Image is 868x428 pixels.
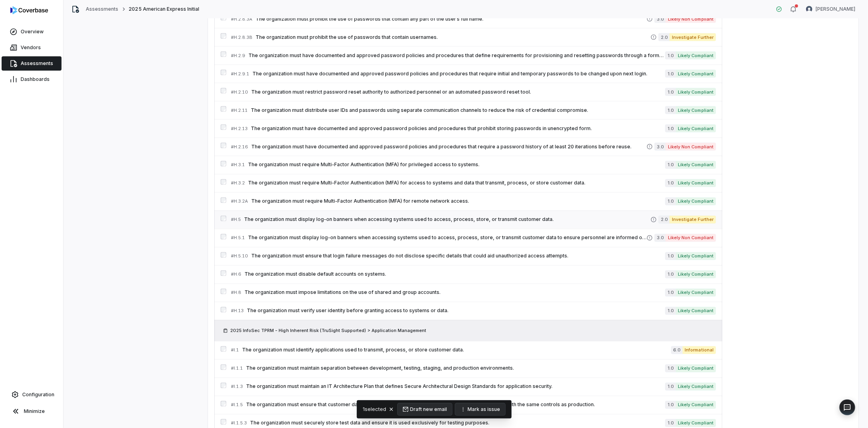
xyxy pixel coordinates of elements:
[665,198,676,205] span: 1.0
[251,107,665,113] span: The organization must distribute user IDs and passwords using separate communication channels to ...
[231,102,716,119] a: #H.2.11The organization must distribute user IDs and passwords using separate communication chann...
[231,378,716,396] a: #I.1.3The organization must maintain an IT Architecture Plan that defines Secure Architectural De...
[231,384,243,390] span: # I.1.3
[2,72,62,86] a: Dashboards
[256,16,647,22] span: The organization must prohibit the use of passwords that contain any part of the user’s full name.
[231,16,252,22] span: # H.2.8.3A
[231,10,716,28] a: #H.2.8.3AThe organization must prohibit the use of passwords that contain any part of the user’s ...
[665,289,676,297] span: 1.0
[676,161,716,169] span: Likely Compliant
[231,396,716,414] a: #I.1.5The organization must ensure that customer data used in test, development, or QA environmen...
[670,33,716,41] span: Investigate Further
[251,125,665,132] span: The organization must have documented and approved password policies and procedures that prohibit...
[231,402,243,408] span: # I.1.5
[231,71,249,77] span: # H.2.9.1
[21,76,50,83] span: Dashboards
[256,34,651,40] span: The organization must prohibit the use of passwords that contain usernames.
[2,25,62,39] a: Overview
[665,52,676,59] span: 1.0
[244,290,665,296] span: The organization must impose limitations on the use of shared and group accounts.
[231,175,716,192] a: #H.3.2The organization must require Multi-Factor Authentication (MFA) for access to systems and d...
[676,365,716,372] span: Likely Compliant
[252,71,665,77] span: The organization must have documented and approved password policies and procedures that require ...
[21,60,53,67] span: Assessments
[665,307,676,315] span: 1.0
[676,307,716,315] span: Likely Compliant
[86,6,118,12] a: Assessments
[231,235,245,241] span: # H.5.1
[816,6,855,12] span: [PERSON_NAME]
[665,179,676,187] span: 1.0
[665,125,676,132] span: 1.0
[231,366,243,372] span: # I.1.1
[231,144,248,150] span: # H.2.16
[363,405,387,413] span: 1 selected
[665,70,676,78] span: 1.0
[654,143,666,151] span: 3.0
[24,408,45,415] span: Minimize
[246,365,665,372] span: The organization must maintain separation between development, testing, staging, and production e...
[676,289,716,297] span: Likely Compliant
[248,180,665,186] span: The organization must require Multi-Factor Authentication (MFA) for access to systems and data th...
[231,302,716,320] a: #H.13The organization must verify user identity before granting access to systems or data.1.0Like...
[251,253,665,259] span: The organization must ensure that login failure messages do not disclose specific details that co...
[676,271,716,278] span: Likely Compliant
[676,383,716,391] span: Likely Compliant
[676,419,716,427] span: Likely Compliant
[231,138,716,156] a: #H.2.16The organization must have documented and approved password policies and procedures that r...
[676,88,716,96] span: Likely Compliant
[231,35,252,40] span: # H.2.8.3B
[248,235,647,241] span: The organization must display log-on banners when accessing systems used to access, process, stor...
[665,161,676,169] span: 1.0
[683,346,716,354] span: Informational
[231,253,248,259] span: # H.5.10
[231,126,248,132] span: # H.2.13
[231,89,248,95] span: # H.2.10
[231,347,239,353] span: # I.1
[665,252,676,260] span: 1.0
[801,3,860,15] button: Bridget Seagraves avatar[PERSON_NAME]
[670,216,716,224] span: Investigate Further
[676,125,716,132] span: Likely Compliant
[231,248,716,265] a: #H.5.10The organization must ensure that login failure messages do not disclose specific details ...
[251,89,665,95] span: The organization must restrict password reset authority to authorized personnel or an automated p...
[455,403,505,415] button: Mark as issue
[3,403,60,419] button: Minimize
[231,107,248,113] span: # H.2.11
[654,234,666,242] span: 3.0
[251,198,665,205] span: The organization must require Multi-Factor Authentication (MFA) for remote network access.
[248,162,665,168] span: The organization must require Multi-Factor Authentication (MFA) for privileged access to systems.
[665,88,676,96] span: 1.0
[666,234,716,242] span: Likely Non Compliant
[671,346,683,354] span: 6.0
[248,52,665,59] span: The organization must have documented and approved password policies and procedures that define r...
[231,162,245,168] span: # H.3.1
[231,83,716,101] a: #H.2.10The organization must restrict password reset authority to authorized personnel or an auto...
[676,106,716,114] span: Likely Compliant
[231,360,716,378] a: #I.1.1The organization must maintain separation between development, testing, staging, and produc...
[806,6,812,12] img: Bridget Seagraves avatar
[231,217,241,223] span: # H.5
[246,384,665,390] span: The organization must maintain an IT Architecture Plan that defines Secure Architectural Design S...
[231,284,716,302] a: #H.8The organization must impose limitations on the use of shared and group accounts.1.0Likely Co...
[231,193,716,211] a: #H.3.2AThe organization must require Multi-Factor Authentication (MFA) for remote network access....
[676,198,716,205] span: Likely Compliant
[244,271,665,278] span: The organization must disable default accounts on systems.
[2,40,62,55] a: Vendors
[244,217,651,223] span: The organization must display log-on banners when accessing systems used to access, process, stor...
[251,144,647,150] span: The organization must have documented and approved password policies and procedures that require ...
[658,216,670,224] span: 2.0
[676,401,716,409] span: Likely Compliant
[230,328,426,334] span: 2025 InfoSec TPRM - High Inherent Risk (TruSight Supported) > Application Management
[246,402,665,408] span: The organization must ensure that customer data used in test, development, or QA environments is ...
[231,308,244,314] span: # H.13
[231,53,245,59] span: # H.2.9
[665,419,676,427] span: 1.0
[3,388,60,402] a: Configuration
[21,44,41,51] span: Vendors
[676,52,716,59] span: Likely Compliant
[231,29,716,46] a: #H.2.8.3BThe organization must prohibit the use of passwords that contain usernames.2.0Investigat...
[247,308,665,314] span: The organization must verify user identity before granting access to systems or data.
[665,383,676,391] span: 1.0
[231,120,716,138] a: #H.2.13The organization must have documented and approved password policies and procedures that p...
